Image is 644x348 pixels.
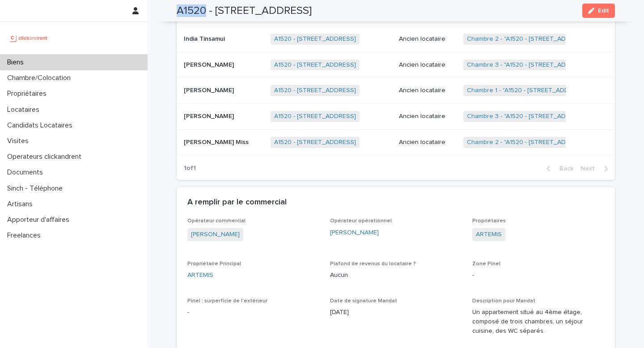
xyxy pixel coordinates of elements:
[399,61,456,69] p: Ancien locataire
[330,228,379,238] a: [PERSON_NAME]
[330,261,416,267] span: Plafond de revenus du locataire ?
[330,298,397,304] span: Date de signature Mandat
[472,261,500,267] span: Zone Pinel
[187,271,213,280] a: ARTEMIS
[184,59,236,69] p: [PERSON_NAME]
[4,184,70,193] p: Sinch - Téléphone
[177,26,615,52] tr: India TinsamuiIndia Tinsamui A1520 - [STREET_ADDRESS] Ancien locataireChambre 2 - "A1520 - [STREE...
[399,113,456,120] p: Ancien locataire
[4,231,48,240] p: Freelances
[467,139,590,146] a: Chambre 2 - "A1520 - [STREET_ADDRESS]"
[467,61,590,69] a: Chambre 3 - "A1520 - [STREET_ADDRESS]"
[330,218,392,224] span: Opérateur opérationnel
[184,137,250,146] p: [PERSON_NAME] Miss
[7,29,51,47] img: UCB0brd3T0yccxBKYDjQ
[187,261,241,267] span: Propriétaire Principal
[177,157,203,179] p: 1 of 1
[399,35,456,43] p: Ancien locataire
[4,137,36,145] p: Visites
[274,61,356,69] a: A1520 - [STREET_ADDRESS]
[399,139,456,146] p: Ancien locataire
[177,104,615,130] tr: [PERSON_NAME][PERSON_NAME] A1520 - [STREET_ADDRESS] Ancien locataireChambre 3 - "A1520 - [STREET_...
[274,87,356,94] a: A1520 - [STREET_ADDRESS]
[177,4,312,17] h2: A1520 - [STREET_ADDRESS]
[467,87,589,94] a: Chambre 1 - "A1520 - [STREET_ADDRESS]"
[4,168,50,177] p: Documents
[472,298,535,304] span: Description pour Mandat
[177,52,615,78] tr: [PERSON_NAME][PERSON_NAME] A1520 - [STREET_ADDRESS] Ancien locataireChambre 3 - "A1520 - [STREET_...
[472,271,604,280] p: -
[184,34,227,43] p: India Tinsamui
[4,58,31,67] p: Biens
[274,113,356,120] a: A1520 - [STREET_ADDRESS]
[472,218,506,224] span: Propriétaires
[177,78,615,104] tr: [PERSON_NAME][PERSON_NAME] A1520 - [STREET_ADDRESS] Ancien locataireChambre 1 - "A1520 - [STREET_...
[4,216,76,224] p: Apporteur d'affaires
[472,308,604,335] p: Un appartement situé au 4ème étage, composé de trois chambres, un séjour cuisine, des WC séparés.
[4,89,54,98] p: Propriétaires
[580,166,600,172] span: Next
[330,308,462,317] p: [DATE]
[4,153,89,161] p: Operateurs clickandrent
[598,8,609,14] span: Edit
[187,218,246,224] span: Opérateur commercial
[177,130,615,156] tr: [PERSON_NAME] Miss[PERSON_NAME] Miss A1520 - [STREET_ADDRESS] Ancien locataireChambre 2 - "A1520 ...
[577,165,615,173] button: Next
[4,200,40,208] p: Artisans
[4,121,80,130] p: Candidats Locataires
[191,230,240,239] a: [PERSON_NAME]
[187,198,287,208] h2: A remplir par le commercial
[554,166,573,172] span: Back
[330,271,462,280] p: Aucun
[274,35,356,43] a: A1520 - [STREET_ADDRESS]
[467,35,590,43] a: Chambre 2 - "A1520 - [STREET_ADDRESS]"
[467,113,590,120] a: Chambre 3 - "A1520 - [STREET_ADDRESS]"
[187,298,267,304] span: Pinel : surperficie de l'extérieur
[274,139,356,146] a: A1520 - [STREET_ADDRESS]
[539,165,577,173] button: Back
[582,4,615,18] button: Edit
[184,85,236,94] p: [PERSON_NAME]
[187,308,319,317] p: -
[184,111,236,120] p: [PERSON_NAME]
[399,87,456,94] p: Ancien locataire
[4,106,47,114] p: Locataires
[4,74,78,82] p: Chambre/Colocation
[476,230,502,239] a: ARTEMIS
